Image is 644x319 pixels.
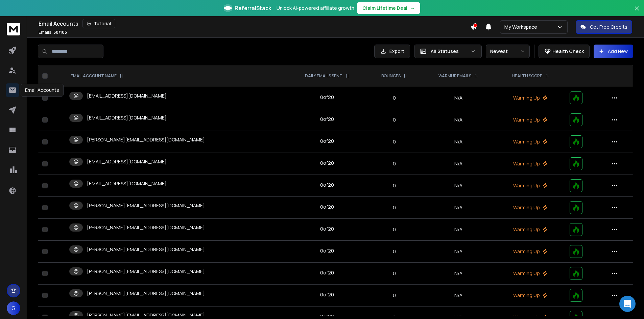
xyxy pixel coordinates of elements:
[552,48,584,55] p: Health Check
[504,24,540,30] p: My Workspace
[71,73,123,79] div: EMAIL ACCOUNT NAME
[53,29,67,35] span: 50 / 105
[305,73,342,79] p: DAILY EMAILS SENT
[277,5,354,11] p: Unlock AI-powered affiliate growth
[39,30,67,35] p: Emails :
[372,292,418,299] p: 0
[87,158,167,165] p: [EMAIL_ADDRESS][DOMAIN_NAME]
[619,296,636,312] div: Open Intercom Messenger
[499,226,562,233] p: Warming Up
[590,24,627,30] p: Get Free Credits
[320,291,334,298] div: 0 of 20
[421,153,495,175] td: N/A
[486,45,530,58] button: Newest
[82,19,115,28] button: Tutorial
[87,136,205,143] p: [PERSON_NAME][EMAIL_ADDRESS][DOMAIN_NAME]
[499,116,562,123] p: Warming Up
[372,204,418,211] p: 0
[431,48,468,55] p: All Statuses
[357,2,420,14] button: Claim Lifetime Deal→
[21,84,64,97] div: Email Accounts
[320,160,334,166] div: 0 of 20
[372,248,418,255] p: 0
[421,263,495,285] td: N/A
[372,95,418,101] p: 0
[372,270,418,277] p: 0
[576,20,632,34] button: Get Free Credits
[320,182,334,188] div: 0 of 20
[438,73,471,79] p: WARMUP EMAILS
[633,4,641,20] button: Close banner
[320,204,334,210] div: 0 of 20
[320,269,334,276] div: 0 of 20
[410,5,415,11] span: →
[7,301,20,315] button: G
[320,94,334,101] div: 0 of 20
[372,116,418,123] p: 0
[320,225,334,232] div: 0 of 20
[421,285,495,307] td: N/A
[499,270,562,277] p: Warming Up
[87,290,205,297] p: [PERSON_NAME][EMAIL_ADDRESS][DOMAIN_NAME]
[320,247,334,254] div: 0 of 20
[421,109,495,131] td: N/A
[421,131,495,153] td: N/A
[499,160,562,167] p: Warming Up
[372,160,418,167] p: 0
[87,92,167,99] p: [EMAIL_ADDRESS][DOMAIN_NAME]
[421,219,495,241] td: N/A
[87,312,205,319] p: [PERSON_NAME][EMAIL_ADDRESS][DOMAIN_NAME]
[87,246,205,253] p: [PERSON_NAME][EMAIL_ADDRESS][DOMAIN_NAME]
[372,226,418,233] p: 0
[421,175,495,197] td: N/A
[594,45,633,58] button: Add New
[372,182,418,189] p: 0
[87,180,167,187] p: [EMAIL_ADDRESS][DOMAIN_NAME]
[499,138,562,145] p: Warming Up
[539,45,590,58] button: Health Check
[421,87,495,109] td: N/A
[87,114,167,121] p: [EMAIL_ADDRESS][DOMAIN_NAME]
[499,182,562,189] p: Warming Up
[87,224,205,231] p: [PERSON_NAME][EMAIL_ADDRESS][DOMAIN_NAME]
[87,268,205,275] p: [PERSON_NAME][EMAIL_ADDRESS][DOMAIN_NAME]
[320,116,334,123] div: 0 of 20
[235,4,271,12] span: ReferralStack
[374,45,410,58] button: Export
[499,204,562,211] p: Warming Up
[372,138,418,145] p: 0
[87,202,205,209] p: [PERSON_NAME][EMAIL_ADDRESS][DOMAIN_NAME]
[499,292,562,299] p: Warming Up
[499,95,562,101] p: Warming Up
[421,241,495,263] td: N/A
[39,19,470,28] div: Email Accounts
[512,73,542,79] p: HEALTH SCORE
[421,197,495,219] td: N/A
[320,138,334,144] div: 0 of 20
[499,248,562,255] p: Warming Up
[381,73,401,79] p: BOUNCES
